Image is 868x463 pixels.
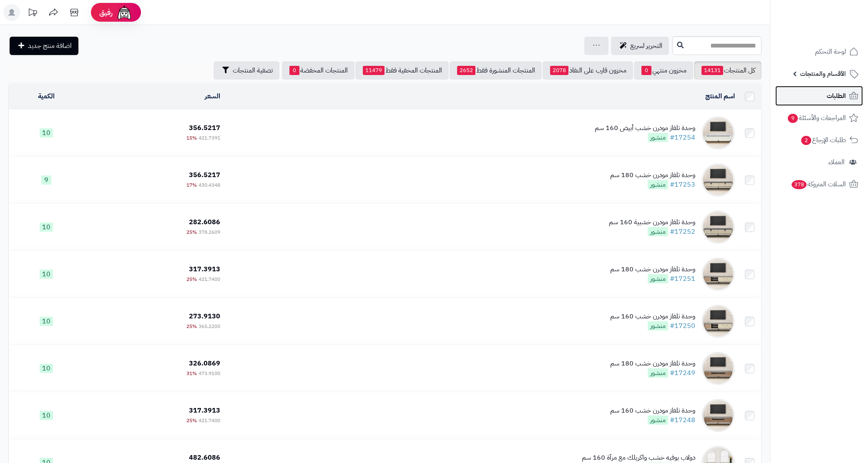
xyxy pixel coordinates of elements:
[670,415,695,425] a: #17248
[40,317,53,326] span: 10
[705,91,735,101] a: اسم المنتج
[199,275,220,283] span: 421.7400
[634,61,693,80] a: مخزون منتهي0
[457,66,476,75] span: 2652
[22,4,43,23] a: تحديثات المنصة
[582,453,695,463] div: دولاب بوفيه خشب واكريلك مع مرآة 160 سم
[775,130,863,150] a: طلبات الإرجاع2
[670,227,695,237] a: #17252
[811,20,860,38] img: logo-2.png
[10,37,78,55] a: اضافة منتج جديد
[791,178,846,190] span: السلات المتروكة
[630,41,662,51] span: التحرير لسريع
[186,181,197,189] span: 17%
[199,228,220,236] span: 378.2609
[702,352,735,385] img: وحدة تلفاز مودرن خشب 180 سم
[28,41,72,51] span: اضافة منتج جديد
[611,37,669,55] a: التحرير لسريع
[670,133,695,143] a: #17254
[363,66,385,75] span: 11479
[788,114,798,123] span: 9
[775,86,863,106] a: الطلبات
[610,170,695,180] div: وحدة تلفاز مودرن خشب 180 سم
[199,370,220,377] span: 473.9100
[670,368,695,378] a: #17249
[189,311,220,321] span: 273.9130
[801,136,811,145] span: 2
[550,66,569,75] span: 2078
[827,90,846,102] span: الطلبات
[702,305,735,338] img: وحدة تلفاز مودرن خشب 160 سم
[99,8,113,18] span: رفيق
[186,275,197,283] span: 25%
[702,210,735,244] img: وحدة تلفاز مودرن خشبية 160 سم
[543,61,633,80] a: مخزون قارب على النفاذ2078
[186,417,197,424] span: 25%
[205,91,220,101] a: السعر
[610,406,695,415] div: وحدة تلفاز مودرن خشب 160 سم
[787,112,846,124] span: المراجعات والأسئلة
[189,170,220,180] span: 356.5217
[199,134,220,142] span: 421.7391
[40,128,53,138] span: 10
[670,321,695,331] a: #17250
[186,323,197,330] span: 25%
[648,415,668,425] span: منشور
[648,368,668,378] span: منشور
[189,453,220,463] span: 482.6086
[648,227,668,236] span: منشور
[116,4,133,21] img: ai-face.png
[189,123,220,133] span: 356.5217
[694,61,762,80] a: كل المنتجات14131
[648,274,668,283] span: منشور
[40,223,53,232] span: 10
[610,312,695,321] div: وحدة تلفاز مودرن خشب 160 سم
[609,218,695,227] div: وحدة تلفاز مودرن خشبية 160 سم
[815,46,846,58] span: لوحة التحكم
[199,181,220,189] span: 430.4348
[40,364,53,373] span: 10
[775,152,863,172] a: العملاء
[702,66,723,75] span: 14131
[610,359,695,368] div: وحدة تلفاز مودرن خشب 180 سم
[289,66,299,75] span: 0
[38,91,55,101] a: الكمية
[214,61,279,80] button: تصفية المنتجات
[282,61,355,80] a: المنتجات المخفضة0
[702,258,735,291] img: وحدة تلفاز مودرن خشب 180 سم
[648,180,668,189] span: منشور
[670,180,695,190] a: #17253
[189,358,220,368] span: 326.0869
[186,370,197,377] span: 31%
[702,399,735,432] img: وحدة تلفاز مودرن خشب 160 سم
[189,217,220,227] span: 282.6086
[186,228,197,236] span: 25%
[40,411,53,420] span: 10
[800,134,846,146] span: طلبات الإرجاع
[199,323,220,330] span: 365.2200
[199,417,220,424] span: 421.7400
[186,134,197,142] span: 15%
[648,133,668,142] span: منشور
[775,42,863,62] a: لوحة التحكم
[800,68,846,80] span: الأقسام والمنتجات
[642,66,652,75] span: 0
[670,274,695,284] a: #17251
[233,65,273,75] span: تصفية المنتجات
[702,163,735,197] img: وحدة تلفاز مودرن خشب 180 سم
[189,405,220,415] span: 317.3913
[775,108,863,128] a: المراجعات والأسئلة9
[828,156,845,168] span: العملاء
[775,174,863,194] a: السلات المتروكة378
[595,123,695,133] div: وحدة تلفاز مودرن خشب أبيض 160 سم
[41,175,51,185] span: 9
[610,265,695,274] div: وحدة تلفاز مودرن خشب 180 سم
[355,61,449,80] a: المنتجات المخفية فقط11479
[450,61,542,80] a: المنتجات المنشورة فقط2652
[40,270,53,279] span: 10
[189,264,220,274] span: 317.3913
[648,321,668,330] span: منشور
[792,180,807,189] span: 378
[702,116,735,150] img: وحدة تلفاز مودرن خشب أبيض 160 سم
